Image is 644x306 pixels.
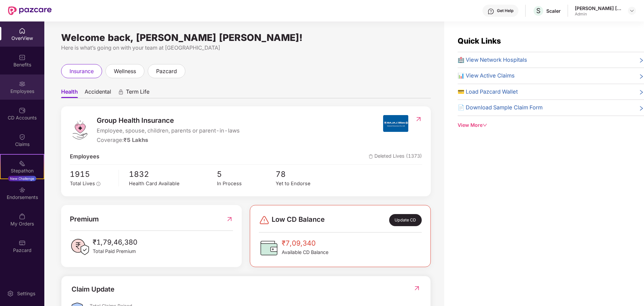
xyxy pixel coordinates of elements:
img: RedirectIcon [226,214,233,224]
div: Here is what’s going on with your team at [GEOGRAPHIC_DATA] [61,44,431,52]
div: Health Card Available [129,180,217,188]
span: wellness [114,67,136,75]
img: svg+xml;base64,PHN2ZyBpZD0iQmVuZWZpdHMiIHhtbG5zPSJodHRwOi8vd3d3LnczLm9yZy8yMDAwL3N2ZyIgd2lkdGg9Ij... [19,54,26,61]
img: svg+xml;base64,PHN2ZyBpZD0iU2V0dGluZy0yMHgyMCIgeG1sbnM9Imh0dHA6Ly93d3cudzMub3JnLzIwMDAvc3ZnIiB3aW... [7,290,14,297]
span: Premium [70,214,99,224]
div: Get Help [497,8,513,13]
div: In Process [217,180,276,188]
img: deleteIcon [369,154,373,159]
span: pazcard [156,67,177,75]
img: svg+xml;base64,PHN2ZyBpZD0iRHJvcGRvd24tMzJ4MzIiIHhtbG5zPSJodHRwOi8vd3d3LnczLm9yZy8yMDAwL3N2ZyIgd2... [629,8,635,13]
span: Total Paid Premium [93,248,137,255]
div: Scaler [546,8,561,14]
img: RedirectIcon [415,116,422,122]
img: RedirectIcon [413,285,420,292]
span: insurance [70,67,94,75]
div: Claim Update [72,284,114,295]
img: CDBalanceIcon [259,238,279,258]
img: logo [70,120,90,140]
span: 5 [217,168,276,180]
span: 📄 Download Sample Claim Form [458,103,543,112]
span: right [639,89,644,96]
img: insurerIcon [383,115,408,132]
div: Stepathon [1,167,44,174]
span: Total Lives [70,181,95,187]
span: 1915 [70,168,114,180]
img: svg+xml;base64,PHN2ZyBpZD0iQ2xhaW0iIHhtbG5zPSJodHRwOi8vd3d3LnczLm9yZy8yMDAwL3N2ZyIgd2lkdGg9IjIwIi... [19,134,26,140]
span: down [482,123,487,127]
img: PaidPremiumIcon [70,237,90,257]
div: animation [118,89,124,95]
div: New Challenge [8,176,36,181]
img: svg+xml;base64,PHN2ZyBpZD0iRW1wbG95ZWVzIiB4bWxucz0iaHR0cDovL3d3dy53My5vcmcvMjAwMC9zdmciIHdpZHRoPS... [19,81,26,87]
span: Low CD Balance [272,214,325,226]
span: Employees [70,152,99,161]
span: 78 [276,168,334,180]
span: 1832 [129,168,217,180]
div: Welcome back, [PERSON_NAME] [PERSON_NAME]! [61,35,431,40]
img: svg+xml;base64,PHN2ZyBpZD0iSGVscC0zMngzMiIgeG1sbnM9Imh0dHA6Ly93d3cudzMub3JnLzIwMDAvc3ZnIiB3aWR0aD... [488,8,494,15]
div: Settings [15,290,37,297]
span: ₹1,79,46,380 [93,237,137,248]
img: svg+xml;base64,PHN2ZyBpZD0iSG9tZSIgeG1sbnM9Imh0dHA6Ly93d3cudzMub3JnLzIwMDAvc3ZnIiB3aWR0aD0iMjAiIG... [19,28,26,34]
span: 🏥 View Network Hospitals [458,56,527,64]
div: Admin [575,11,622,17]
span: right [639,73,644,80]
span: Health [61,88,78,98]
img: svg+xml;base64,PHN2ZyBpZD0iRW5kb3JzZW1lbnRzIiB4bWxucz0iaHR0cDovL3d3dy53My5vcmcvMjAwMC9zdmciIHdpZH... [19,187,26,193]
img: New Pazcare Logo [8,6,52,15]
span: S [536,7,541,15]
img: svg+xml;base64,PHN2ZyBpZD0iRGFuZ2VyLTMyeDMyIiB4bWxucz0iaHR0cDovL3d3dy53My5vcmcvMjAwMC9zdmciIHdpZH... [259,215,270,225]
div: Coverage: [97,136,240,145]
img: svg+xml;base64,PHN2ZyBpZD0iUGF6Y2FyZCIgeG1sbnM9Imh0dHA6Ly93d3cudzMub3JnLzIwMDAvc3ZnIiB3aWR0aD0iMj... [19,240,26,246]
span: ₹7,09,340 [282,238,328,249]
span: Employee, spouse, children, parents or parent-in-laws [97,126,240,135]
span: Term Life [126,88,149,98]
img: svg+xml;base64,PHN2ZyBpZD0iQ0RfQWNjb3VudHMiIGRhdGEtbmFtZT0iQ0QgQWNjb3VudHMiIHhtbG5zPSJodHRwOi8vd3... [19,107,26,114]
span: info-circle [96,182,100,186]
div: [PERSON_NAME] [PERSON_NAME] [575,5,622,11]
span: Available CD Balance [282,249,328,256]
span: Quick Links [458,36,501,45]
span: right [639,105,644,112]
span: Deleted Lives (1373) [369,152,422,161]
span: right [639,57,644,64]
img: svg+xml;base64,PHN2ZyB4bWxucz0iaHR0cDovL3d3dy53My5vcmcvMjAwMC9zdmciIHdpZHRoPSIyMSIgaGVpZ2h0PSIyMC... [19,160,26,167]
div: Yet to Endorse [276,180,334,188]
div: View More [458,121,644,129]
span: Accidental [85,88,111,98]
span: Group Health Insurance [97,115,240,126]
div: Update CD [389,214,422,226]
span: ₹5 Lakhs [124,137,148,143]
img: svg+xml;base64,PHN2ZyBpZD0iTXlfT3JkZXJzIiBkYXRhLW5hbWU9Ik15IE9yZGVycyIgeG1sbnM9Imh0dHA6Ly93d3cudz... [19,213,26,220]
span: 💳 Load Pazcard Wallet [458,88,518,96]
span: 📊 View Active Claims [458,71,515,80]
